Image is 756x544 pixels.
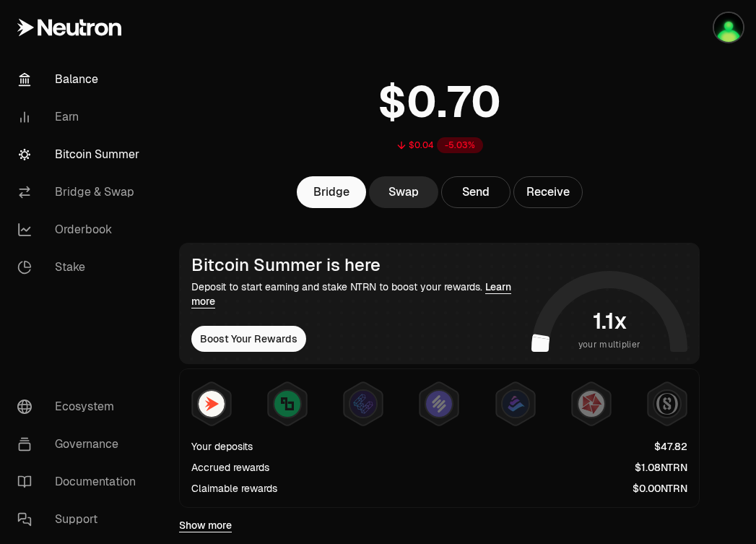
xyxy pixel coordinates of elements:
[578,391,604,417] img: Mars Fragments
[6,426,156,463] a: Governance
[274,391,300,417] img: Lombard Lux
[6,501,156,538] a: Support
[6,249,156,286] a: Stake
[654,391,680,417] img: Structured Points
[191,439,253,454] div: Your deposits
[191,460,269,475] div: Accrued rewards
[6,463,156,501] a: Documentation
[191,326,306,352] button: Boost Your Rewards
[578,337,641,352] span: your multiplier
[179,518,232,532] a: Show more
[503,391,529,417] img: Bedrock Diamonds
[191,280,526,308] div: Deposit to start earning and stake NTRN to boost your rewards.
[6,136,156,173] a: Bitcoin Summer
[6,211,156,249] a: Orderbook
[199,391,225,417] img: NTRN
[409,139,434,151] div: $0.04
[437,137,483,153] div: -5.03%
[441,176,510,208] button: Send
[6,61,156,98] a: Balance
[369,176,438,208] a: Swap
[6,388,156,426] a: Ecosystem
[191,481,277,496] div: Claimable rewards
[426,391,452,417] img: Solv Points
[513,176,583,208] button: Receive
[6,173,156,211] a: Bridge & Swap
[6,98,156,136] a: Earn
[297,176,366,208] a: Bridge
[714,13,743,42] img: LEDGER-PHIL
[350,391,376,417] img: EtherFi Points
[191,255,526,275] div: Bitcoin Summer is here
